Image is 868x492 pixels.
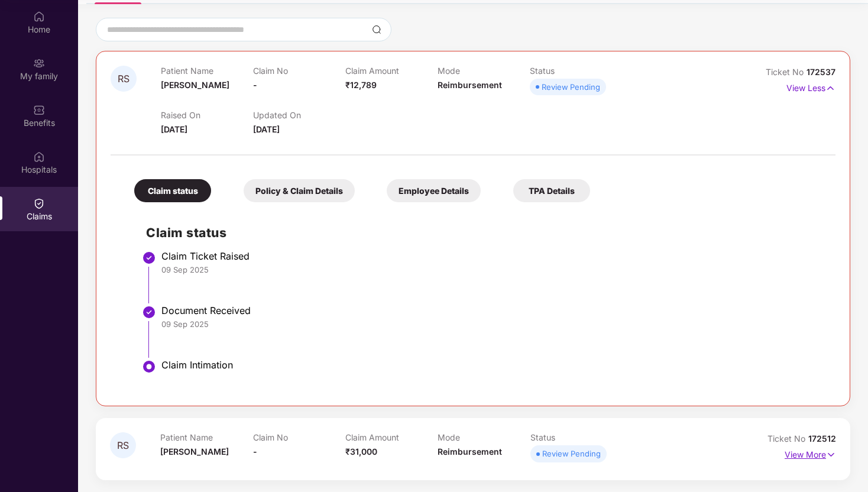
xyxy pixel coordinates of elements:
[438,80,502,90] span: Reimbursement
[160,446,229,457] span: [PERSON_NAME]
[142,251,156,265] img: svg+xml;base64,PHN2ZyBpZD0iU3RlcC1Eb25lLTMyeDMyIiB4bWxucz0iaHR0cDovL3d3dy53My5vcmcvMjAwMC9zdmciIH...
[542,448,601,459] div: Review Pending
[542,81,600,93] div: Review Pending
[807,67,835,77] span: 172537
[161,124,187,134] span: [DATE]
[438,66,530,76] p: Mode
[117,441,129,451] span: RS
[766,67,807,77] span: Ticket No
[438,432,530,442] p: Mode
[387,179,481,202] div: Employee Details
[161,264,824,275] div: 09 Sep 2025
[825,82,835,95] img: svg+xml;base64,PHN2ZyB4bWxucz0iaHR0cDovL3d3dy53My5vcmcvMjAwMC9zdmciIHdpZHRoPSIxNyIgaGVpZ2h0PSIxNy...
[142,360,156,374] img: svg+xml;base64,PHN2ZyBpZD0iU3RlcC1BY3RpdmUtMzJ4MzIiIHhtbG5zPSJodHRwOi8vd3d3LnczLm9yZy8yMDAwL3N2Zy...
[160,432,252,442] p: Patient Name
[372,25,381,34] img: svg+xml;base64,PHN2ZyBpZD0iU2VhcmNoLTMyeDMyIiB4bWxucz0iaHR0cDovL3d3dy53My5vcmcvMjAwMC9zdmciIHdpZH...
[33,104,45,116] img: svg+xml;base64,PHN2ZyBpZD0iQmVuZWZpdHMiIHhtbG5zPSJodHRwOi8vd3d3LnczLm9yZy8yMDAwL3N2ZyIgd2lkdGg9Ij...
[161,110,253,120] p: Raised On
[530,66,622,76] p: Status
[345,80,377,90] span: ₹12,789
[345,446,377,457] span: ₹31,000
[161,305,824,316] div: Document Received
[161,66,253,76] p: Patient Name
[808,433,836,444] span: 172512
[161,319,824,329] div: 09 Sep 2025
[253,124,280,134] span: [DATE]
[244,179,355,202] div: Policy & Claim Details
[118,74,129,84] span: RS
[253,446,257,457] span: -
[142,305,156,319] img: svg+xml;base64,PHN2ZyBpZD0iU3RlcC1Eb25lLTMyeDMyIiB4bWxucz0iaHR0cDovL3d3dy53My5vcmcvMjAwMC9zdmciIH...
[767,433,808,444] span: Ticket No
[33,198,45,209] img: svg+xml;base64,PHN2ZyBpZD0iQ2xhaW0iIHhtbG5zPSJodHRwOi8vd3d3LnczLm9yZy8yMDAwL3N2ZyIgd2lkdGg9IjIwIi...
[786,79,835,95] p: View Less
[253,432,345,442] p: Claim No
[253,80,257,90] span: -
[253,66,345,76] p: Claim No
[161,359,824,371] div: Claim Intimation
[345,432,438,442] p: Claim Amount
[513,179,590,202] div: TPA Details
[438,446,502,457] span: Reimbursement
[33,151,45,163] img: svg+xml;base64,PHN2ZyBpZD0iSG9zcGl0YWxzIiB4bWxucz0iaHR0cDovL3d3dy53My5vcmcvMjAwMC9zdmciIHdpZHRoPS...
[253,110,345,120] p: Updated On
[826,448,836,461] img: svg+xml;base64,PHN2ZyB4bWxucz0iaHR0cDovL3d3dy53My5vcmcvMjAwMC9zdmciIHdpZHRoPSIxNyIgaGVpZ2h0PSIxNy...
[33,57,45,69] img: svg+xml;base64,PHN2ZyB3aWR0aD0iMjAiIGhlaWdodD0iMjAiIHZpZXdCb3g9IjAgMCAyMCAyMCIgZmlsbD0ibm9uZSIgeG...
[134,179,211,202] div: Claim status
[530,432,623,442] p: Status
[785,445,836,461] p: View More
[345,66,438,76] p: Claim Amount
[33,11,45,22] img: svg+xml;base64,PHN2ZyBpZD0iSG9tZSIgeG1sbnM9Imh0dHA6Ly93d3cudzMub3JnLzIwMDAvc3ZnIiB3aWR0aD0iMjAiIG...
[161,80,229,90] span: [PERSON_NAME]
[146,223,824,242] h2: Claim status
[161,250,824,262] div: Claim Ticket Raised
